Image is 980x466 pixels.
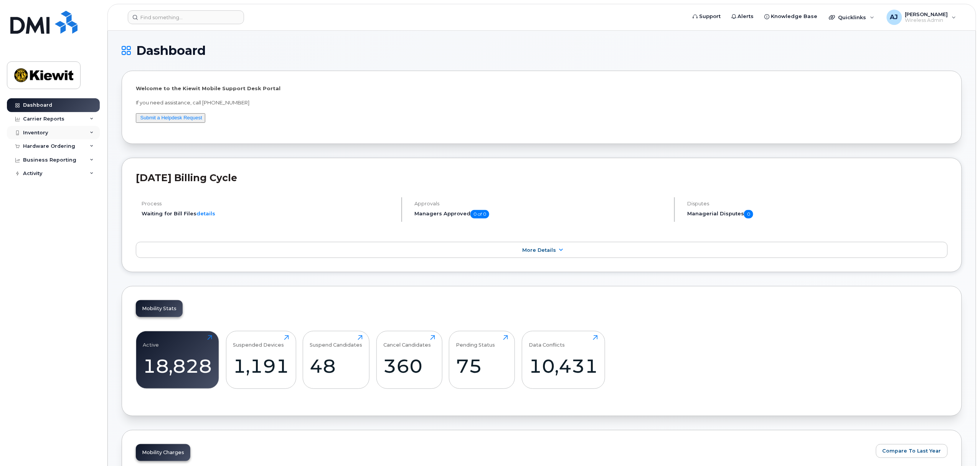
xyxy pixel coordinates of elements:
[143,355,212,377] div: 18,828
[136,85,948,92] p: Welcome to the Kiewit Mobile Support Desk Portal
[529,335,565,348] div: Data Conflicts
[142,210,395,217] li: Waiting for Bill Files
[414,210,668,218] h5: Managers Approved
[136,99,948,106] p: If you need assistance, call [PHONE_NUMBER]
[883,447,941,454] span: Compare To Last Year
[233,335,284,348] div: Suspended Devices
[744,210,753,218] span: 0
[414,201,668,207] h4: Approvals
[529,335,598,384] a: Data Conflicts10,431
[947,433,974,460] iframe: Messenger Launcher
[522,247,556,253] span: More Details
[687,210,948,218] h5: Managerial Disputes
[456,335,495,348] div: Pending Status
[876,444,948,458] button: Compare To Last Year
[383,335,431,348] div: Cancel Candidates
[529,355,598,377] div: 10,431
[456,335,508,384] a: Pending Status75
[310,335,363,348] div: Suspend Candidates
[456,355,508,377] div: 75
[470,210,489,218] span: 0 of 0
[233,335,289,384] a: Suspended Devices1,191
[310,355,363,377] div: 48
[143,335,159,348] div: Active
[136,45,206,56] span: Dashboard
[383,335,435,384] a: Cancel Candidates360
[140,115,202,121] a: Submit a Helpdesk Request
[136,113,205,123] button: Submit a Helpdesk Request
[383,355,435,377] div: 360
[233,355,289,377] div: 1,191
[687,201,948,207] h4: Disputes
[310,335,363,384] a: Suspend Candidates48
[142,201,395,207] h4: Process
[143,335,212,384] a: Active18,828
[136,172,948,183] h2: [DATE] Billing Cycle
[196,210,215,216] a: details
